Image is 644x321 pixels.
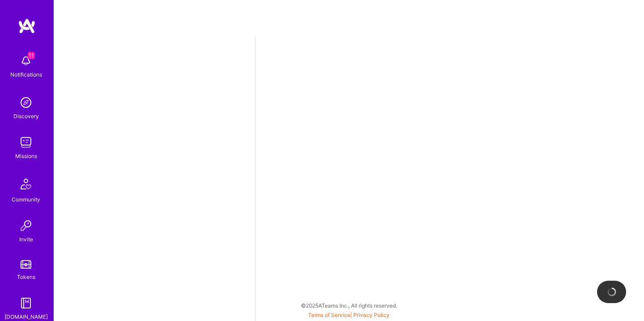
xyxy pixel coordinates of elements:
[308,312,350,318] a: Terms of Service
[54,294,644,317] div: © 2025 ATeams Inc., All rights reserved.
[13,111,39,121] div: Discovery
[15,173,37,195] img: Community
[17,272,35,282] div: Tokens
[17,52,35,70] img: bell
[12,195,40,204] div: Community
[19,235,33,244] div: Invite
[17,133,35,151] img: teamwork
[17,94,35,111] img: discovery
[353,312,390,318] a: Privacy Policy
[17,217,35,235] img: Invite
[15,151,37,161] div: Missions
[18,18,36,34] img: logo
[28,52,35,59] span: 11
[17,294,35,312] img: guide book
[606,287,617,297] img: loading
[308,312,390,318] span: |
[21,260,31,269] img: tokens
[10,70,42,79] div: Notifications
